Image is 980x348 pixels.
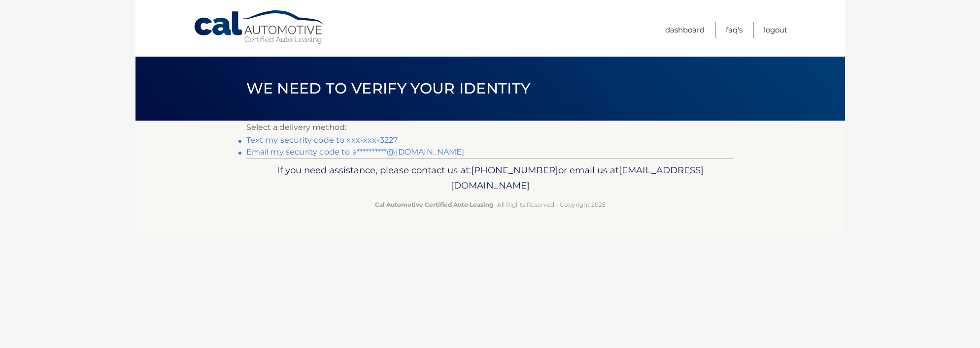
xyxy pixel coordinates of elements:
a: Dashboard [665,22,705,38]
a: Cal Automotive [193,10,326,45]
a: Text my security code to xxx-xxx-3227 [246,135,398,145]
p: - All Rights Reserved - Copyright 2025 [253,199,728,210]
a: Email my security code to a**********@[DOMAIN_NAME] [246,147,465,157]
a: Logout [764,22,787,38]
p: Select a delivery method: [246,121,734,134]
span: [PHONE_NUMBER] [471,164,558,176]
strong: Cal Automotive Certified Auto Leasing [375,201,493,208]
span: We need to verify your identity [246,79,531,97]
a: FAQ's [726,22,743,38]
p: If you need assistance, please contact us at: or email us at [253,162,728,194]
